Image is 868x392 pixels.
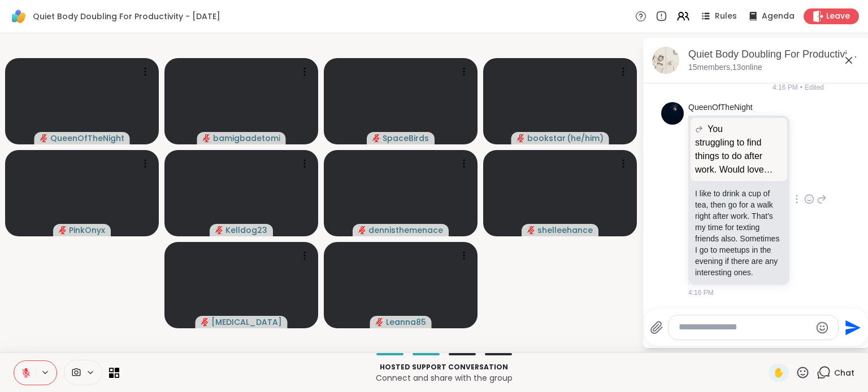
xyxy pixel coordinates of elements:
[383,133,429,144] span: SpaceBirds
[800,82,802,93] span: •
[826,11,850,22] span: Leave
[839,315,864,340] button: Send
[33,11,220,22] span: Quiet Body Doubling For Productivity - [DATE]
[201,318,209,326] span: audio-muted
[762,11,795,22] span: Agenda
[661,102,684,125] img: https://sharewell-space-live.sfo3.digitaloceanspaces.com/user-generated/d7277878-0de6-43a2-a937-4...
[215,226,223,234] span: audio-muted
[567,133,604,144] span: ( he/him )
[211,316,282,328] span: [MEDICAL_DATA]
[688,47,860,61] div: Quiet Body Doubling For Productivity - [DATE]
[834,367,854,378] span: Chat
[815,321,829,334] button: Emoji picker
[40,134,48,142] span: audio-muted
[203,134,211,142] span: audio-muted
[695,188,783,278] p: I like to drink a cup of tea, then go for a walk right after work. That's my time for texting fri...
[715,11,737,22] span: Rules
[368,224,443,236] span: dennisthemenace
[126,372,762,384] p: Connect and share with the group
[688,62,762,73] p: 15 members, 13 online
[386,316,426,328] span: Leanna85
[688,288,714,298] span: 4:16 PM
[9,7,28,26] img: ShareWell Logomark
[517,134,525,142] span: audio-muted
[126,362,762,372] p: Hosted support conversation
[688,102,753,113] a: QueenOfTheNight
[695,136,783,177] p: struggling to find things to do after work. Would love some suggestions
[537,224,593,236] span: shelleehance
[376,318,384,326] span: audio-muted
[50,133,124,144] span: QueenOfTheNight
[772,82,798,93] span: 4:16 PM
[773,366,784,380] span: ✋
[527,133,566,144] span: bookstar
[213,133,280,144] span: bamigbadetomi
[59,226,67,234] span: audio-muted
[358,226,366,234] span: audio-muted
[652,47,679,74] img: Quiet Body Doubling For Productivity - Tuesday, Sep 09
[69,224,105,236] span: PinkOnyx
[225,224,267,236] span: Kelldog23
[708,122,723,136] span: You
[527,226,535,234] span: audio-muted
[679,321,810,333] textarea: Type your message
[372,134,380,142] span: audio-muted
[805,82,824,93] span: Edited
